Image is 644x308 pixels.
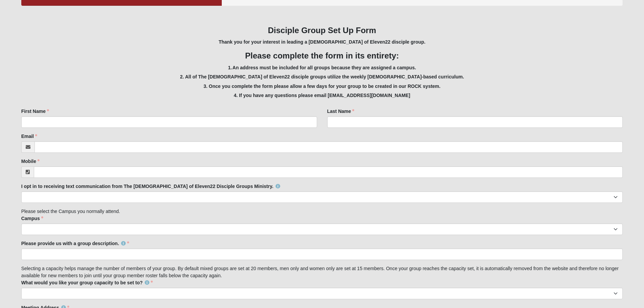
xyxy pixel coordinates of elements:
h5: 1. An address must be included for all groups because they are assigned a campus. [21,65,623,71]
label: Campus [21,215,43,222]
label: I opt in to receiving text communication from The [DEMOGRAPHIC_DATA] of Eleven22 Disciple Groups ... [21,183,280,190]
label: Last Name [327,108,355,115]
h5: Thank you for your interest in leading a [DEMOGRAPHIC_DATA] of Eleven22 disciple group. [21,39,623,45]
label: Mobile [21,158,40,165]
h5: 3. Once you complete the form please allow a few days for your group to be created in our ROCK sy... [21,84,623,89]
h5: 2. All of The [DEMOGRAPHIC_DATA] of Eleven22 disciple groups utilize the weekly [DEMOGRAPHIC_DATA... [21,74,623,80]
label: Please provide us with a group description. [21,240,129,247]
label: Email [21,133,37,140]
label: What would you like your group capacity to be set to? [21,279,153,286]
h3: Disciple Group Set Up Form [21,26,623,35]
h5: 4. If you have any questions please email [EMAIL_ADDRESS][DOMAIN_NAME] [21,93,623,98]
h3: Please complete the form in its entirety: [21,51,623,61]
label: First Name [21,108,49,115]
